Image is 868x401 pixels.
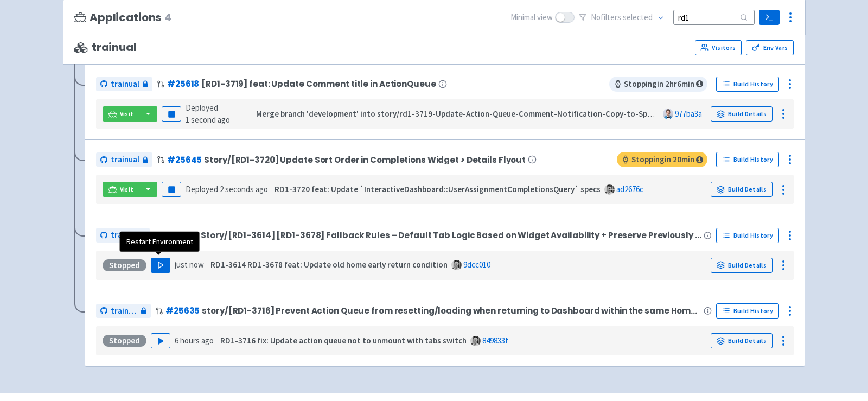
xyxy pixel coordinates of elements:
[204,155,526,164] span: Story/[RD1-3720] Update Sort Order in Completions Widget > Details Flyout
[96,77,152,92] a: trainual
[711,258,773,273] a: Build Details
[151,333,170,348] button: Play
[186,114,230,125] time: 1 second ago
[463,259,490,270] a: 9dcc010
[716,228,779,243] a: Build History
[510,11,553,24] span: Minimal view
[165,305,200,316] a: #25635
[256,109,723,119] strong: Merge branch 'development' into story/rd1-3719-Update-Action-Queue-Comment-Notification-Copy-to-S...
[711,182,773,197] a: Build Details
[96,228,150,243] a: trainual
[74,11,172,24] h3: Applications
[609,77,707,92] span: Stopping in 2 hr 6 min
[220,335,467,346] strong: RD1-3716 fix: Update action queue not to unmount with tabs switch
[111,229,137,241] span: trainual
[74,41,137,54] span: trainual
[746,40,794,55] a: Env Vars
[120,110,134,118] span: Visit
[673,10,755,24] input: Search...
[103,182,139,197] a: Visit
[616,184,643,194] a: ad2676c
[111,305,138,317] span: trainual
[111,154,139,166] span: trainual
[186,184,268,194] span: Deployed
[201,231,701,240] span: Story/[RD1-3614] [RD1-3678] Fallback Rules – Default Tab Logic Based on Widget Availability + Pre...
[151,258,170,273] button: Play
[716,303,779,319] a: Build History
[186,103,230,125] span: Deployed
[623,12,653,22] span: selected
[201,79,436,88] span: [RD1-3719] feat: Update Comment title in ActionQueue
[167,154,202,166] a: #25645
[617,152,707,167] span: Stopping in 20 min
[164,11,172,24] span: 4
[716,152,779,167] a: Build History
[711,106,773,122] a: Build Details
[164,230,199,241] a: #25608
[482,335,508,346] a: 849833f
[210,259,448,270] strong: RD1-3614 RD1-3678 feat: Update old home early return condition
[111,78,139,91] span: trainual
[675,109,702,119] a: 977ba3a
[120,185,134,194] span: Visit
[759,10,779,25] a: Terminal
[96,152,152,167] a: trainual
[167,78,199,90] a: #25618
[162,182,181,197] button: Pause
[202,306,701,315] span: story/[RD1-3716] Prevent Action Queue from resetting/loading when returning to Dashboard within t...
[162,106,181,122] button: Pause
[591,11,653,24] span: No filter s
[175,259,204,270] time: just now
[716,77,779,92] a: Build History
[103,106,139,122] a: Visit
[711,333,773,348] a: Build Details
[695,40,742,55] a: Visitors
[103,335,146,347] div: Stopped
[96,304,151,319] a: trainual
[103,259,146,271] div: Stopped
[175,335,214,346] time: 6 hours ago
[275,184,601,194] strong: RD1-3720 feat: Update `InteractiveDashboard::UserAssignmentCompletionsQuery` specs
[220,184,268,194] time: 2 seconds ago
